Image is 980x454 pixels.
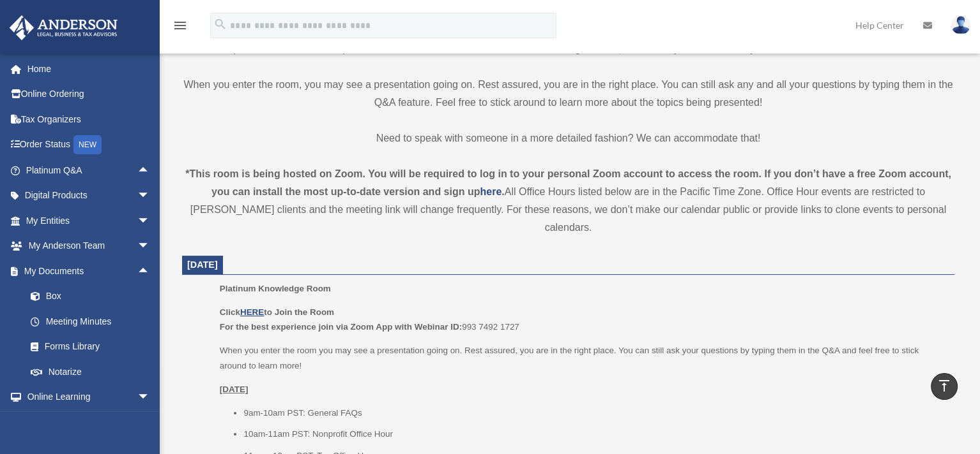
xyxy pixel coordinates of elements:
[931,373,958,400] a: vertical_align_top
[951,16,970,34] img: User Pic
[9,157,169,183] a: Platinum Q&Aarrow_drop_up
[243,427,946,442] li: 10am-11am PST: Nonprofit Office Hour
[213,17,227,31] i: search
[9,56,169,82] a: Home
[220,305,946,335] p: 993 7492 1727
[172,22,188,33] a: menu
[18,309,169,334] a: Meeting Minutes
[137,384,163,411] span: arrow_drop_down
[137,258,163,284] span: arrow_drop_up
[220,284,331,293] span: Platinum Knowledge Room
[9,183,169,209] a: Digital Productsarrow_drop_down
[220,322,462,332] b: For the best experience join via Zoom App with Webinar ID:
[18,334,169,360] a: Forms Library
[501,186,504,197] strong: .
[137,157,163,184] span: arrow_drop_up
[18,284,169,309] a: Box
[9,132,169,158] a: Order StatusNEW
[137,409,163,436] span: arrow_drop_down
[9,208,169,233] a: My Entitiesarrow_drop_down
[182,129,954,147] p: Need to speak with someone in a more detailed fashion? We can accommodate that!
[9,258,169,284] a: My Documentsarrow_drop_up
[182,165,954,237] div: All Office Hours listed below are in the Pacific Time Zone. Office Hour events are restricted to ...
[9,233,169,259] a: My Anderson Teamarrow_drop_down
[9,384,169,410] a: Online Learningarrow_drop_down
[137,208,163,234] span: arrow_drop_down
[18,359,169,384] a: Notarize
[137,183,163,209] span: arrow_drop_down
[220,384,249,394] u: [DATE]
[185,168,951,197] strong: *This room is being hosted on Zoom. You will be required to log in to your personal Zoom account ...
[9,106,169,132] a: Tax Organizers
[243,406,946,421] li: 9am-10am PST: General FAQs
[9,409,169,435] a: Billingarrow_drop_down
[480,186,501,197] a: here
[137,233,163,260] span: arrow_drop_down
[9,82,169,107] a: Online Ordering
[6,15,121,40] img: Anderson Advisors Platinum Portal
[73,135,102,154] div: NEW
[187,260,218,270] span: [DATE]
[220,343,946,373] p: When you enter the room you may see a presentation going on. Rest assured, you are in the right p...
[937,378,952,393] i: vertical_align_top
[172,18,188,33] i: menu
[220,307,334,317] b: Click to Join the Room
[240,307,264,317] a: HERE
[182,76,954,112] p: When you enter the room, you may see a presentation going on. Rest assured, you are in the right ...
